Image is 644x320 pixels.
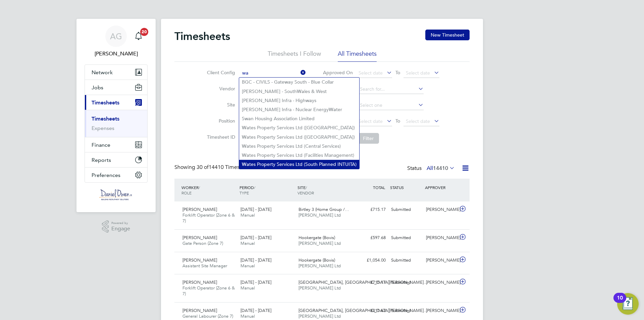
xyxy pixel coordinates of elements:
[239,105,359,114] li: [PERSON_NAME] Infra - Nuclear Energy ter
[358,85,424,94] input: Search for...
[110,32,122,41] span: AG
[182,240,223,246] span: Gate Person (Zone 7)
[254,185,255,190] span: /
[427,165,455,172] label: All
[76,19,156,212] nav: Main navigation
[388,277,423,288] div: Submitted
[299,212,341,218] span: [PERSON_NAME] Ltd
[182,263,227,269] span: Assistant Site Manager
[240,235,271,240] span: [DATE] - [DATE]
[85,168,147,182] button: Preferences
[299,257,335,263] span: Hookergate (Bovis)
[240,313,255,319] span: Manual
[245,116,251,122] b: wa
[242,152,249,158] b: Wa
[180,181,238,199] div: WORKER
[111,226,130,232] span: Engage
[359,118,383,124] span: Select date
[617,293,639,315] button: Open Resource Center, 10 new notifications
[433,165,448,172] span: 14410
[85,110,147,137] div: Timesheets
[92,142,110,148] span: Finance
[238,181,296,199] div: PERIOD
[205,134,235,140] label: Timesheet ID
[242,143,249,149] b: Wa
[297,89,304,94] b: Wa
[240,285,255,291] span: Manual
[102,220,130,233] a: Powered byEngage
[423,232,458,243] div: [PERSON_NAME]
[299,240,341,246] span: [PERSON_NAME] Ltd
[92,99,119,106] span: Timesheets
[388,305,423,316] div: Submitted
[284,79,291,85] b: wa
[240,68,306,78] input: Search for...
[99,189,133,200] img: danielowen-logo-retina.png
[85,65,147,80] button: Network
[85,95,147,110] button: Timesheets
[388,255,423,266] div: Submitted
[174,164,254,171] div: Showing
[299,207,349,212] span: Birtley 3 (Home Group /…
[205,118,235,124] label: Position
[240,240,255,246] span: Manual
[132,26,145,47] a: 20
[182,212,235,224] span: Forklift Operator (Zone 6 & 7)
[239,160,359,169] li: tes Property Services Ltd (South Planned INTUITA)
[182,285,235,296] span: Forklift Operator (Zone 6 & 7)
[182,308,217,313] span: [PERSON_NAME]
[85,137,147,152] button: Finance
[299,285,341,291] span: [PERSON_NAME] Ltd
[174,30,230,43] h2: Timesheets
[182,257,217,263] span: [PERSON_NAME]
[85,152,147,167] button: Reports
[92,157,111,163] span: Reports
[359,70,383,76] span: Select date
[85,50,148,58] span: Amy Garcia
[425,30,470,40] button: New Timesheet
[388,204,423,215] div: Submitted
[406,118,430,124] span: Select date
[423,204,458,215] div: [PERSON_NAME]
[617,298,623,307] div: 10
[242,134,249,140] b: Wa
[358,133,379,144] button: Filter
[299,313,341,319] span: [PERSON_NAME] Ltd
[197,164,253,171] span: 14410 Timesheets
[239,96,359,105] li: [PERSON_NAME] Infra - High ys
[299,279,428,285] span: [GEOGRAPHIC_DATA], [GEOGRAPHIC_DATA][PERSON_NAME]…
[354,305,388,316] div: £411.62
[306,98,312,103] b: wa
[182,279,217,285] span: [PERSON_NAME]
[240,263,255,269] span: Manual
[240,257,271,263] span: [DATE] - [DATE]
[323,70,353,76] label: Approved On
[393,117,402,125] span: To
[423,255,458,266] div: [PERSON_NAME]
[354,255,388,266] div: £1,054.00
[240,212,255,218] span: Manual
[358,101,424,110] input: Select one
[240,279,271,285] span: [DATE] - [DATE]
[239,87,359,96] li: [PERSON_NAME] - South les & West
[373,185,385,190] span: TOTAL
[329,107,336,112] b: Wa
[299,263,341,269] span: [PERSON_NAME] Ltd
[239,123,359,132] li: tes Property Services Ltd ([GEOGRAPHIC_DATA])
[298,190,314,195] span: VENDOR
[239,114,359,123] li: S n Housing Association Limited
[242,125,249,131] b: Wa
[205,102,235,108] label: Site
[199,185,200,190] span: /
[182,207,217,212] span: [PERSON_NAME]
[197,164,209,171] span: 30 of
[239,78,359,87] li: BGC - CIVILS - Gate y South - Blue Collar
[239,133,359,142] li: tes Property Services Ltd ([GEOGRAPHIC_DATA])
[181,190,192,195] span: ROLE
[268,50,321,62] li: Timesheets I Follow
[182,313,233,319] span: General Labourer (Zone 7)
[205,70,235,76] label: Client Config
[406,70,430,76] span: Select date
[407,164,456,173] div: Status
[92,116,119,122] a: Timesheets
